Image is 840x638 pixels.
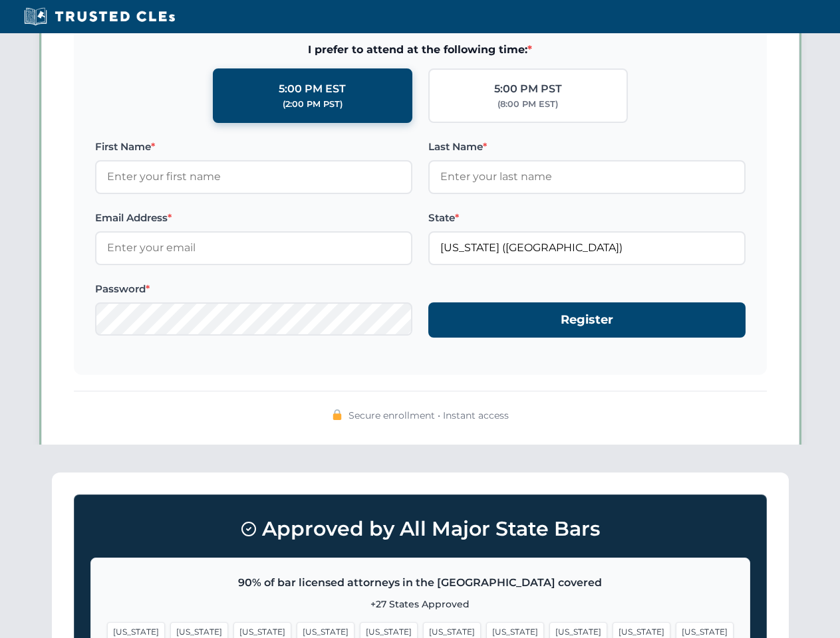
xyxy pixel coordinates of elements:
[428,160,746,193] input: Enter your last name
[428,231,746,265] input: Florida (FL)
[95,160,412,193] input: Enter your first name
[107,574,734,591] p: 90% of bar licensed attorneys in the [GEOGRAPHIC_DATA] covered
[497,98,558,111] div: (8:00 PM EST)
[107,597,734,611] p: +27 States Approved
[95,210,412,226] label: Email Address
[90,511,750,547] h3: Approved by All Major State Bars
[95,41,746,58] span: I prefer to attend at the following time:
[332,409,343,420] img: 🔒
[20,7,179,27] img: Trusted CLEs
[95,281,412,297] label: Password
[428,302,746,338] button: Register
[428,210,746,226] label: State
[283,98,343,111] div: (2:00 PM PST)
[349,408,509,423] span: Secure enrollment • Instant access
[279,80,346,98] div: 5:00 PM EST
[494,80,562,98] div: 5:00 PM PST
[428,139,746,155] label: Last Name
[95,139,412,155] label: First Name
[95,231,412,265] input: Enter your email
